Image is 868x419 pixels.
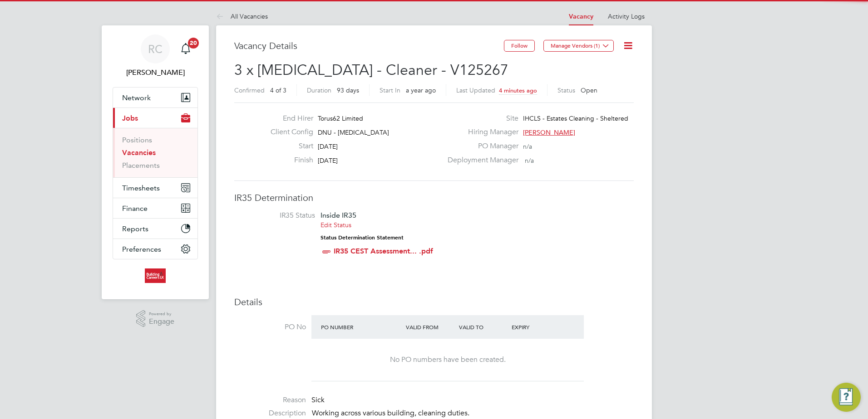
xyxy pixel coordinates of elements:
nav: Main navigation [102,25,209,299]
div: Expiry [509,319,562,335]
h3: Vacancy Details [234,40,504,52]
a: Positions [122,136,152,144]
a: Vacancies [122,148,156,157]
span: 4 minutes ago [499,87,537,94]
label: Confirmed [234,86,265,94]
a: All Vacancies [216,12,268,20]
span: Reports [122,224,148,233]
button: Reports [113,219,197,239]
span: Finance [122,204,148,213]
div: No PO numbers have been created. [321,355,575,365]
span: DNU - [MEDICAL_DATA] [318,128,389,136]
span: Preferences [122,245,161,253]
a: Powered byEngage [136,310,175,327]
span: Powered by [149,310,174,318]
div: Valid From [404,319,457,335]
label: PO No [234,322,306,332]
span: a year ago [406,86,436,94]
label: Hiring Manager [442,127,518,137]
label: PO Manager [442,141,518,151]
span: Sick [311,395,325,404]
span: 4 of 3 [270,86,286,94]
span: [DATE] [318,142,338,151]
div: PO Number [319,319,404,335]
span: RC [148,43,163,55]
span: 93 days [337,86,359,94]
label: Start [263,141,313,151]
strong: Status Determination Statement [321,234,404,241]
a: IR35 CEST Assessment... .pdf [334,247,433,255]
label: Deployment Manager [442,156,518,165]
a: Vacancy [569,13,593,20]
button: Timesheets [113,178,197,198]
h3: Details [234,296,634,308]
label: Last Updated [456,86,495,94]
img: buildingcareersuk-logo-retina.png [145,268,165,283]
h3: IR35 Determination [234,192,634,204]
span: Rhys Cook [113,67,198,78]
span: Timesheets [122,184,160,192]
label: IR35 Status [243,211,315,220]
label: Status [557,86,575,94]
p: Working across various building, cleaning duties. [312,409,634,418]
label: Finish [263,156,313,165]
span: [DATE] [318,156,338,165]
button: Engage Resource Center [832,383,861,412]
span: Network [122,93,151,102]
span: IHCLS - Estates Cleaning - Sheltered [523,114,628,122]
span: Open [581,86,597,94]
button: Jobs [113,108,197,128]
a: Activity Logs [608,12,645,20]
label: Client Config [263,127,313,137]
button: Manage Vendors (1) [543,40,614,52]
a: Go to home page [113,268,198,283]
button: Finance [113,198,197,218]
span: Inside IR35 [321,211,356,219]
span: [PERSON_NAME] [523,128,575,136]
button: Follow [504,40,535,52]
a: RC[PERSON_NAME] [113,34,198,78]
span: n/a [523,142,532,151]
label: Site [442,114,518,123]
label: End Hirer [263,114,313,123]
label: Start In [380,86,400,94]
a: Placements [122,161,160,170]
button: Network [113,88,197,107]
label: Description [234,409,306,418]
span: Engage [149,318,174,326]
button: Preferences [113,239,197,259]
span: 3 x [MEDICAL_DATA] - Cleaner - V125267 [234,61,508,79]
a: 20 [177,34,195,63]
a: Edit Status [321,221,351,229]
div: Valid To [457,319,510,335]
span: Torus62 Limited [318,114,363,122]
label: Reason [234,395,306,405]
label: Duration [307,86,331,94]
span: Jobs [122,114,138,122]
div: Jobs [113,128,197,177]
span: n/a [525,156,534,165]
span: 20 [188,38,199,49]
